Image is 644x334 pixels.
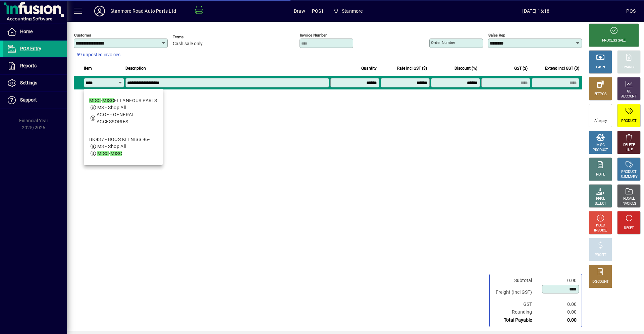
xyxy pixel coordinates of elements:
[492,284,539,300] td: Freight (Incl GST)
[596,172,605,177] div: NOTE
[621,170,636,175] div: PRODUCT
[539,300,579,308] td: 0.00
[545,65,579,72] span: Extend incl GST ($)
[539,277,579,284] td: 0.00
[97,151,109,156] em: MISC
[623,196,635,201] div: RECALL
[3,75,67,91] a: Settings
[97,151,122,156] span: -
[97,144,126,149] span: M3 - Shop All
[595,253,606,258] div: PROFIT
[595,201,606,206] div: SELECT
[626,148,632,153] div: LINE
[173,35,213,39] span: Terms
[20,46,41,51] span: POS Entry
[20,63,37,68] span: Reports
[488,33,505,38] mat-label: Sales rep
[623,143,635,148] div: DELETE
[20,97,37,103] span: Support
[84,65,92,72] span: Item
[622,201,636,206] div: INVOICES
[621,175,637,180] div: SUMMARY
[431,40,455,45] mat-label: Order number
[492,277,539,284] td: Subtotal
[89,136,150,143] div: BK437 - BOOS KIT NISS 96-
[74,49,123,61] button: 59 unposted invoices
[593,148,608,153] div: PRODUCT
[74,33,91,38] mat-label: Customer
[594,228,606,233] div: INVOICE
[3,92,67,109] a: Support
[89,5,110,17] button: Profile
[594,92,607,97] div: EFTPOS
[596,65,605,70] div: CASH
[594,119,606,124] div: Afterpay
[84,131,163,162] mat-option: BK437 - BOOS KIT NISS 96-
[492,300,539,308] td: GST
[592,279,608,284] div: DISCOUNT
[621,94,637,99] div: ACCOUNT
[110,151,122,156] em: MISC
[312,6,324,16] span: POS1
[602,38,626,43] div: PROCESS SALE
[596,196,605,201] div: PRICE
[627,89,631,94] div: GL
[173,41,203,47] span: Cash sale only
[492,308,539,316] td: Rounding
[125,65,146,72] span: Description
[397,65,427,72] span: Rate incl GST ($)
[539,316,579,324] td: 0.00
[342,6,363,16] span: Stanmore
[102,98,114,103] em: MISC
[331,5,366,17] span: Stanmore
[300,33,327,38] mat-label: Invoice number
[361,65,377,72] span: Quantity
[445,6,626,16] span: [DATE] 16:18
[596,143,604,148] div: MISC
[621,119,636,124] div: PRODUCT
[89,97,157,104] div: - ELLANEOUS PARTS
[97,105,126,110] span: M3 - Shop All
[84,92,163,131] mat-option: MISC - MISCELLANEOUS PARTS
[110,6,176,16] div: Stanmore Road Auto Parts Ltd
[20,29,33,34] span: Home
[76,51,120,58] span: 59 unposted invoices
[3,58,67,74] a: Reports
[20,80,37,85] span: Settings
[514,65,528,72] span: GST ($)
[492,316,539,324] td: Total Payable
[624,226,634,231] div: RESET
[596,223,605,228] div: HOLD
[454,65,477,72] span: Discount (%)
[97,112,135,124] span: ACGE - GENERAL ACCESSORIES
[539,308,579,316] td: 0.00
[89,98,101,103] em: MISC
[623,65,636,70] div: CHARGE
[626,6,636,16] div: POS
[3,23,67,40] a: Home
[294,6,305,16] span: Draw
